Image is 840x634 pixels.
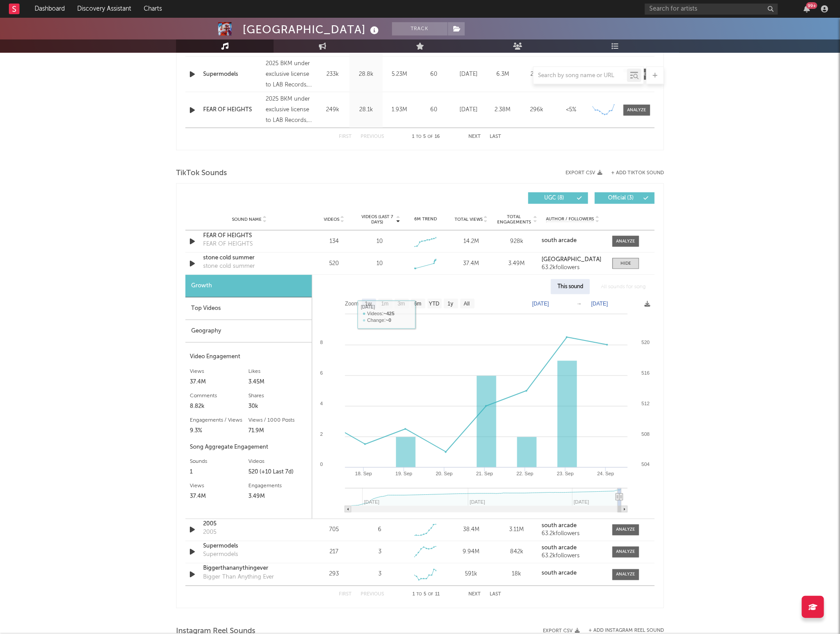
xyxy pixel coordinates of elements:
div: 1 [190,467,249,478]
button: Next [468,134,481,139]
div: stone cold summer [203,262,255,271]
text: 3m [398,301,405,307]
span: Total Engagements [496,214,532,225]
span: Author / Followers [546,216,594,222]
div: 3.49M [249,492,308,502]
div: 8.82k [190,401,249,412]
button: Last [490,592,501,597]
div: 63.2k followers [542,531,604,537]
button: Export CSV [543,628,580,634]
div: 10 [377,259,383,268]
div: 3 [378,548,381,557]
div: Supermodels [203,542,296,551]
button: Track [392,22,447,35]
div: 3.49M [496,259,538,268]
span: UGC ( 8 ) [534,196,575,201]
strong: south arcade [542,571,577,576]
text: 508 [642,431,650,437]
div: Likes [249,366,308,377]
div: 3.11M [496,526,538,535]
div: 63.2k followers [542,265,604,271]
div: 705 [314,526,355,535]
div: 3 [378,570,381,579]
div: [DATE] [454,106,483,114]
button: First [339,134,352,139]
div: Top Videos [185,297,312,320]
text: 18. Sep [355,471,372,477]
button: Previous [361,134,384,139]
div: Geography [185,320,312,343]
div: 296k [522,106,552,114]
div: 30k [249,401,308,412]
div: 2.38M [488,106,518,114]
div: 3.45M [249,377,308,387]
div: 99 + [806,2,817,9]
a: Biggerthananythingever [203,564,296,573]
div: 6 [378,526,381,535]
button: Export CSV [565,170,602,176]
div: Views [190,366,249,377]
text: 23. Sep [557,471,574,477]
text: [DATE] [532,301,549,307]
div: Views [190,481,249,492]
strong: south arcade [542,523,577,529]
span: Videos (last 7 days) [359,214,395,225]
input: Search for artists [645,4,778,15]
div: 134 [314,237,355,246]
button: Next [468,592,481,597]
div: 37.4M [190,492,249,502]
a: south arcade [542,238,604,244]
div: 1.93M [385,106,414,114]
text: 22. Sep [517,471,534,477]
button: + Add TikTok Sound [602,171,664,176]
div: stone cold summer [203,254,296,262]
div: Supermodels [203,551,238,560]
div: 2005 [203,528,216,537]
span: TikTok Sounds [176,168,227,179]
div: 2005 [203,520,296,529]
span: Total Views [455,217,483,222]
div: 63.2k followers [542,553,604,560]
strong: [GEOGRAPHIC_DATA] [542,257,602,262]
div: 293 [314,570,355,579]
span: of [428,135,433,139]
text: 1y [447,301,453,307]
button: Last [490,134,501,139]
div: 928k [496,237,538,246]
div: Song Aggregate Engagement [190,442,307,453]
div: 2025 BKM under exclusive license to LAB Records, Ltd [266,59,314,90]
div: Engagements / Views [190,415,249,426]
div: Shares [249,391,308,401]
text: [DATE] [591,301,608,307]
a: FEAR OF HEIGHTS [203,106,261,114]
div: 10 [377,237,383,246]
text: 512 [642,401,650,406]
div: 28.1k [352,106,381,114]
div: Comments [190,391,249,401]
text: 6m [414,301,422,307]
strong: south arcade [542,545,577,551]
button: + Add Instagram Reel Sound [589,628,664,633]
div: FEAR OF HEIGHTS [203,231,296,240]
div: <5% [556,106,586,114]
a: [GEOGRAPHIC_DATA] [542,257,604,263]
button: Previous [361,592,384,597]
span: Sound Name [232,217,262,222]
button: Official(3) [595,192,655,204]
a: south arcade [542,545,604,552]
div: 1 5 11 [402,590,451,600]
button: 99+ [804,5,810,12]
text: 19. Sep [396,471,412,477]
div: This sound [551,279,590,294]
text: 520 [642,340,650,345]
button: First [339,592,352,597]
div: 520 (+10 Last 7d) [249,467,308,478]
div: 591k [451,570,492,579]
div: Views / 1000 Posts [249,415,308,426]
button: + Add TikTok Sound [611,171,664,176]
input: Search by song name or URL [534,72,627,79]
div: 6M Trend [405,216,446,223]
div: 37.4M [451,259,492,268]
